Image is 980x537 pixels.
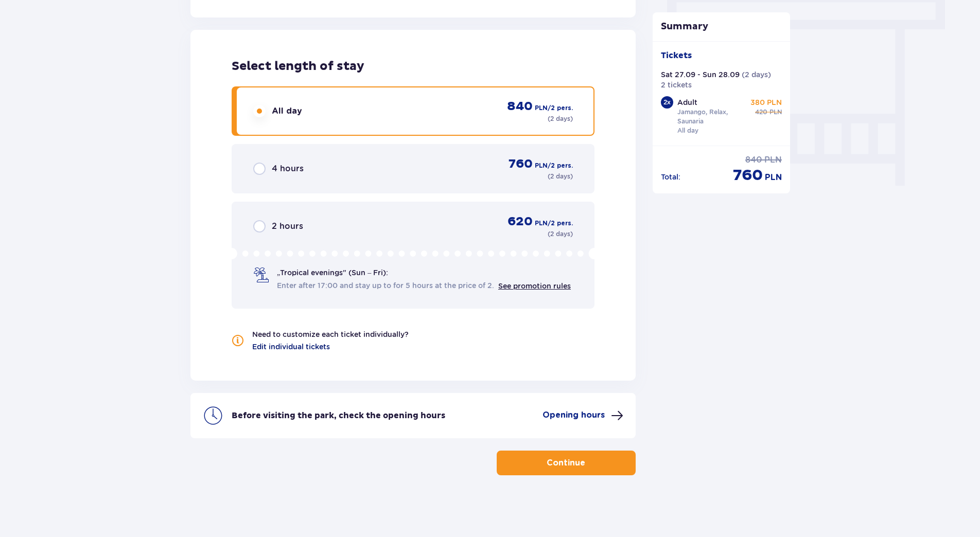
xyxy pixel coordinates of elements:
p: Jamango, Relax, Saunaria [677,108,748,126]
span: Enter after 17:00 and stay up to for 5 hours at the price of 2. [277,280,494,291]
p: 380 PLN [750,97,782,108]
p: ( 2 days ) [742,69,771,80]
p: Opening hours [542,409,605,421]
p: Continue [547,457,585,469]
p: / 2 pers. [548,219,573,228]
p: Sat 27.09 - Sun 28.09 [661,69,740,80]
p: PLN [535,103,548,113]
p: / 2 pers. [548,103,573,113]
p: Select length of stay [232,59,594,74]
p: 4 hours [272,163,304,174]
p: Summary [653,21,791,33]
p: Adult [677,97,697,108]
p: Tickets [661,50,692,61]
a: Edit individual tickets [252,342,330,352]
p: / 2 pers. [548,161,573,170]
p: All day [677,126,698,135]
p: PLN [535,219,548,228]
p: 840 [507,99,533,114]
p: PLN [765,172,782,183]
p: Need to customize each ticket individually? [252,329,409,339]
p: ( 2 days ) [548,172,573,181]
a: See promotion rules [498,282,571,290]
p: ( 2 days ) [548,229,573,239]
p: 760 [509,156,533,172]
p: All day [272,105,302,117]
p: PLN [769,108,782,117]
p: 620 [507,214,533,229]
p: 760 [733,166,763,185]
p: 2 hours [272,221,303,232]
p: Before visiting the park, check the opening hours [232,410,445,421]
p: Total : [661,172,680,182]
p: „Tropical evenings" (Sun – Fri): [277,267,388,278]
button: Continue [497,451,636,475]
p: PLN [535,161,548,170]
p: ( 2 days ) [548,114,573,123]
div: 2 x [661,96,673,109]
img: clock icon [203,405,223,426]
p: 840 [745,154,762,166]
p: PLN [764,154,782,166]
button: Opening hours [542,409,623,422]
p: 2 tickets [661,80,692,90]
p: 420 [755,108,767,117]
